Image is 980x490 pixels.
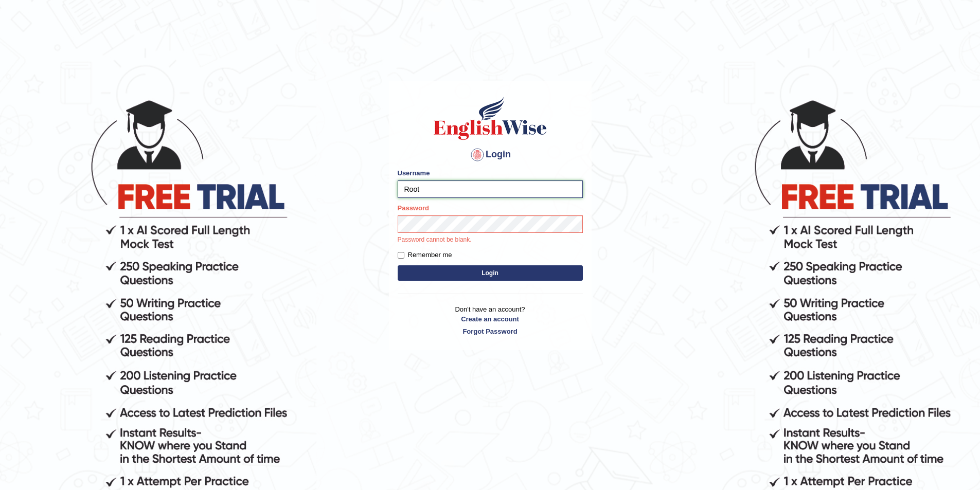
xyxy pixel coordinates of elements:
[398,250,452,260] label: Remember me
[432,95,549,141] img: Logo of English Wise sign in for intelligent practice with AI
[398,235,583,245] p: Password cannot be blank.
[398,252,404,259] input: Remember me
[398,304,583,336] p: Don't have an account?
[398,168,430,178] label: Username
[398,147,583,163] h4: Login
[398,326,583,336] a: Forgot Password
[398,314,583,324] a: Create an account
[398,265,583,281] button: Login
[398,203,429,213] label: Password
